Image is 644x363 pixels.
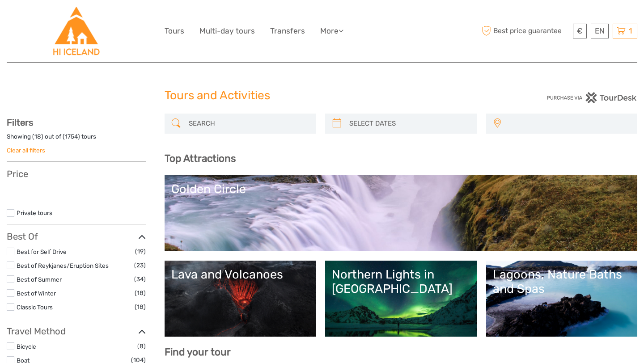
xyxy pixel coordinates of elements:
[270,25,305,38] a: Transfers
[493,267,631,330] a: Lagoons, Nature Baths and Spas
[135,288,146,298] span: (18)
[591,24,609,38] div: EN
[34,132,41,141] label: 18
[52,7,101,55] img: Hostelling International
[165,89,480,103] h1: Tours and Activities
[171,267,309,282] div: Lava and Volcanoes
[7,147,45,154] a: Clear all filters
[493,267,631,296] div: Lagoons, Nature Baths and Spas
[547,92,637,103] img: PurchaseViaTourDesk.png
[171,182,631,245] a: Golden Circle
[17,290,56,297] a: Best of Winter
[7,169,146,179] h3: Price
[627,26,633,35] span: 1
[7,231,146,242] h3: Best Of
[171,182,631,196] div: Golden Circle
[165,25,184,38] a: Tours
[346,116,472,131] input: SELECT DATES
[332,267,470,296] div: Northern Lights in [GEOGRAPHIC_DATA]
[17,343,36,350] a: Bicycle
[7,117,33,128] strong: Filters
[7,326,146,337] h3: Travel Method
[199,25,255,38] a: Multi-day tours
[17,248,67,255] a: Best for Self Drive
[134,274,146,284] span: (34)
[17,276,62,283] a: Best of Summer
[165,346,231,358] b: Find your tour
[171,267,309,330] a: Lava and Volcanoes
[320,25,343,38] a: More
[134,260,146,270] span: (23)
[17,262,109,269] a: Best of Reykjanes/Eruption Sites
[480,24,571,38] span: Best price guarantee
[7,132,146,146] div: Showing ( ) out of ( ) tours
[137,341,146,351] span: (8)
[577,26,583,35] span: €
[135,246,146,257] span: (19)
[165,152,236,165] b: Top Attractions
[185,116,312,131] input: SEARCH
[17,304,53,311] a: Classic Tours
[17,209,52,216] a: Private tours
[332,267,470,330] a: Northern Lights in [GEOGRAPHIC_DATA]
[135,302,146,312] span: (18)
[65,132,78,141] label: 1754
